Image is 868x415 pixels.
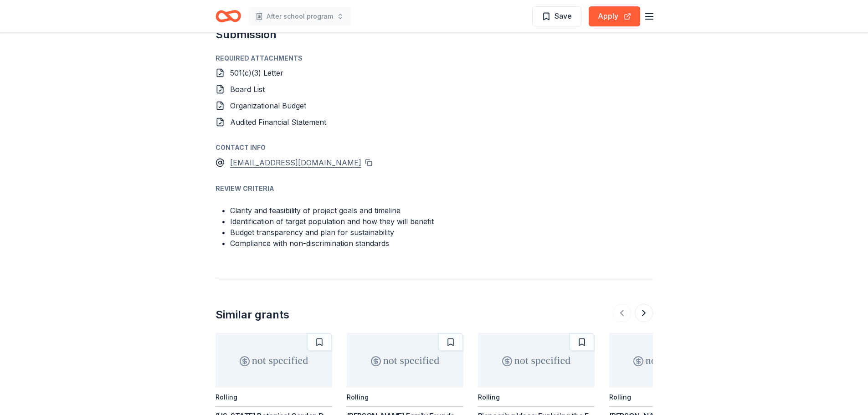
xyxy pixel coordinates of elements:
div: not specified [216,333,332,388]
div: Rolling [216,393,237,401]
div: Rolling [609,393,631,401]
div: not specified [347,333,463,388]
span: Organizational Budget [230,101,306,110]
span: Board List [230,85,265,94]
button: After school program [248,7,351,26]
div: Rolling [478,393,500,401]
span: Save [555,10,572,22]
div: Rolling [347,393,369,401]
li: Compliance with non-discrimination standards [230,238,653,249]
a: Home [216,5,241,27]
div: Required Attachments [216,53,653,64]
h2: Submission [216,27,653,42]
div: Contact info [216,142,653,153]
span: After school program [267,11,333,22]
div: not specified [609,333,726,388]
a: [EMAIL_ADDRESS][DOMAIN_NAME] [230,157,361,169]
span: Audited Financial Statement [230,118,326,127]
div: not specified [478,333,595,388]
li: Identification of target population and how they will benefit [230,216,653,227]
button: Apply [589,6,640,26]
span: 501(c)(3) Letter [230,68,283,77]
div: Review Criteria [216,183,653,194]
div: Similar grants [216,307,289,322]
li: Clarity and feasibility of project goals and timeline [230,205,653,216]
li: Budget transparency and plan for sustainability [230,227,653,238]
button: Save [532,6,581,26]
